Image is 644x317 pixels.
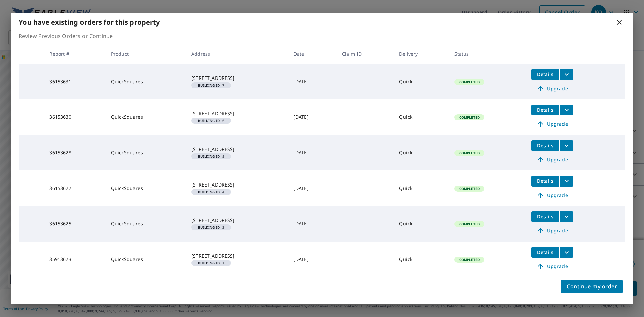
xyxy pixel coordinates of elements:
[535,71,555,77] span: Details
[198,84,220,87] em: Building ID
[531,211,559,222] button: detailsBtn-36153625
[531,225,573,236] a: Upgrade
[559,247,573,258] button: filesDropdownBtn-35913673
[106,99,186,135] td: QuickSquares
[535,191,569,199] span: Upgrade
[194,119,228,122] span: 6
[191,217,283,224] div: [STREET_ADDRESS]
[535,249,555,255] span: Details
[288,206,337,242] td: [DATE]
[455,257,484,262] span: Completed
[531,140,559,151] button: detailsBtn-36153628
[191,146,283,153] div: [STREET_ADDRESS]
[531,247,559,258] button: detailsBtn-35913673
[531,69,559,80] button: detailsBtn-36153631
[106,135,186,170] td: QuickSquares
[535,85,569,93] span: Upgrade
[449,44,526,64] th: Status
[535,142,555,149] span: Details
[44,64,105,99] td: 36153631
[194,226,228,229] span: 2
[19,18,160,27] b: You have existing orders for this property
[535,120,569,128] span: Upgrade
[194,155,228,158] span: 5
[106,44,186,64] th: Product
[559,69,573,80] button: filesDropdownBtn-36153631
[531,119,573,129] a: Upgrade
[106,64,186,99] td: QuickSquares
[535,178,555,184] span: Details
[288,170,337,206] td: [DATE]
[106,170,186,206] td: QuickSquares
[337,44,394,64] th: Claim ID
[567,282,617,291] span: Continue my order
[531,261,573,272] a: Upgrade
[455,222,484,226] span: Completed
[191,110,283,117] div: [STREET_ADDRESS]
[455,186,484,191] span: Completed
[535,213,555,220] span: Details
[191,75,283,82] div: [STREET_ADDRESS]
[559,211,573,222] button: filesDropdownBtn-36153625
[198,261,220,265] em: Building ID
[455,151,484,155] span: Completed
[535,107,555,113] span: Details
[394,170,449,206] td: Quick
[198,119,220,122] em: Building ID
[288,99,337,135] td: [DATE]
[394,206,449,242] td: Quick
[455,115,484,120] span: Completed
[198,155,220,158] em: Building ID
[535,227,569,235] span: Upgrade
[194,84,228,87] span: 7
[44,206,105,242] td: 36153625
[288,64,337,99] td: [DATE]
[559,176,573,187] button: filesDropdownBtn-36153627
[198,190,220,194] em: Building ID
[531,83,573,94] a: Upgrade
[535,262,569,270] span: Upgrade
[394,99,449,135] td: Quick
[394,135,449,170] td: Quick
[19,32,625,40] p: Review Previous Orders or Continue
[44,135,105,170] td: 36153628
[194,190,228,194] span: 4
[394,44,449,64] th: Delivery
[288,242,337,277] td: [DATE]
[288,44,337,64] th: Date
[186,44,288,64] th: Address
[531,190,573,201] a: Upgrade
[394,242,449,277] td: Quick
[106,242,186,277] td: QuickSquares
[191,253,283,259] div: [STREET_ADDRESS]
[288,135,337,170] td: [DATE]
[198,226,220,229] em: Building ID
[561,280,623,293] button: Continue my order
[559,140,573,151] button: filesDropdownBtn-36153628
[394,64,449,99] td: Quick
[106,206,186,242] td: QuickSquares
[44,99,105,135] td: 36153630
[535,156,569,164] span: Upgrade
[44,44,105,64] th: Report #
[194,261,228,265] span: 1
[531,176,559,187] button: detailsBtn-36153627
[531,105,559,115] button: detailsBtn-36153630
[559,105,573,115] button: filesDropdownBtn-36153630
[455,80,484,84] span: Completed
[191,181,283,188] div: [STREET_ADDRESS]
[44,170,105,206] td: 36153627
[531,154,573,165] a: Upgrade
[44,242,105,277] td: 35913673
